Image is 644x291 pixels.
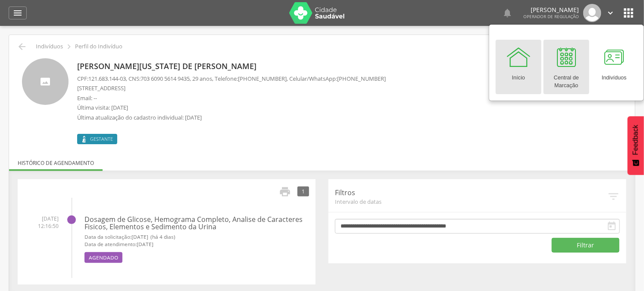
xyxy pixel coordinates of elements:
[77,104,386,112] p: Última visita: [DATE]
[36,43,63,50] p: Indivíduos
[84,240,309,248] small: Data de atendimento:
[75,43,122,50] p: Perfil do Indivíduo
[523,7,579,13] p: [PERSON_NAME]
[84,252,122,263] span: Agendado
[150,233,175,240] span: (há 4 dias)
[90,136,113,142] span: Gestante
[84,233,309,240] small: Data da solicitação:
[628,116,644,175] button: Feedback - Mostrar pesquisa
[137,240,153,247] span: [DATE]
[17,41,27,52] i: 
[337,75,386,82] span: [PHONE_NUMBER]
[606,4,615,22] a: 
[502,8,513,18] i: 
[77,61,386,72] p: [PERSON_NAME][US_STATE] de [PERSON_NAME]
[607,190,620,203] i: 
[502,4,513,22] a: 
[297,187,309,196] div: 1
[141,75,190,82] span: 703 6090 5614 9435
[84,216,309,231] h4: Dosagem de Glicose, Hemograma Completo, Analise de Caracteres Fisicos, Elementos e Sedimento da U...
[622,6,635,20] i: 
[24,215,59,230] span: [DATE] 12:16:50
[606,221,617,231] i: 
[632,125,640,155] span: Feedback
[606,8,615,18] i: 
[274,186,291,198] a: 
[131,233,148,240] span: [DATE]
[279,186,291,198] i: 
[77,75,386,83] p: CPF: , CNS: , 29 anos, Telefone: , Celular/WhatsApp:
[335,198,607,206] span: Intervalo de datas
[552,238,620,253] button: Filtrar
[523,13,579,19] span: Operador de regulação
[591,40,637,94] a: Indivíduos
[238,75,287,82] span: [PHONE_NUMBER]
[77,94,386,102] p: Email: --
[64,42,74,51] i: 
[9,6,27,19] a: 
[544,40,589,94] a: Central de Marcação
[77,84,386,92] p: [STREET_ADDRESS]
[13,8,23,18] i: 
[77,114,386,122] p: Última atualização do cadastro individual: [DATE]
[88,75,126,82] span: 121.683.144-03
[335,188,607,198] p: Filtros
